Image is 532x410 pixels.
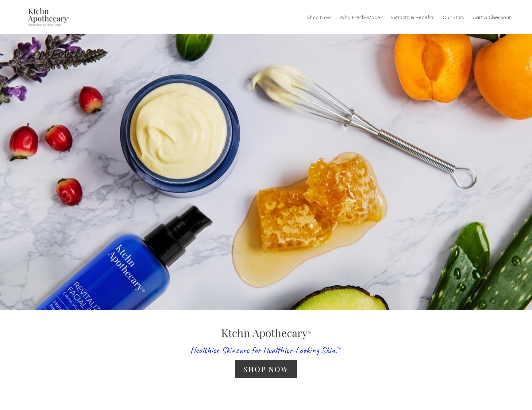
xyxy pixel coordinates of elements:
[308,330,311,336] sup: ®
[391,12,435,22] a: Extracts & Benefits
[190,344,337,356] span: Healthier Skincare for Healthier-Looking Skin.
[307,12,331,22] a: Shop Now
[21,8,74,26] img: Ktchn Apothecary
[443,12,465,22] a: Our Story
[472,12,511,22] a: Cart & Checkout
[339,12,383,22] a: Why Fresh-Made?
[221,325,311,340] span: Ktchn Apothecary
[235,360,297,378] a: Shop Now
[337,346,341,352] sup: ™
